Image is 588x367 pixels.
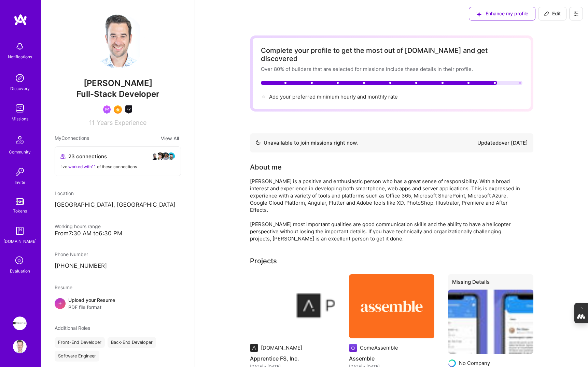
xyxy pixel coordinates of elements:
[255,139,358,147] div: Unavailable to join missions right now.
[255,140,261,145] img: Availability
[68,296,115,311] div: Upload your Resume
[349,344,357,352] img: Company logo
[60,154,66,159] i: icon Collaborator
[60,163,175,170] div: I've of these connections
[11,317,28,330] a: Apprentice: Life science technology services
[448,290,533,354] img: A Platform For Cancer Patiens
[108,337,156,348] div: Back-End Developer
[103,105,111,114] img: Been on Mission
[151,152,159,160] img: avatar
[469,7,535,20] button: Enhance my profile
[90,14,145,68] img: User Avatar
[55,296,181,311] div: +Upload your ResumePDF file format
[261,65,522,73] div: Over 80% of builders that are selected for missions include these details in their profile.
[349,354,434,363] h4: Assemble
[14,14,27,26] img: logo
[68,153,107,160] span: 23 connections
[13,71,27,85] img: discovery
[448,274,533,292] div: Missing Details
[55,284,72,290] span: Resume
[114,105,122,114] img: SelectionTeam
[55,251,88,257] span: Phone Number
[269,93,398,100] span: Add your preferred minimum hourly and monthly rate
[12,115,28,122] div: Missions
[250,344,258,352] img: Company logo
[55,337,105,348] div: Front-End Developer
[55,223,101,229] span: Working hours range
[13,40,27,53] img: bell
[10,267,30,275] div: Evaluation
[13,165,27,179] img: Invite
[11,340,28,353] a: User Avatar
[55,262,181,270] p: [PHONE_NUMBER]
[13,317,27,330] img: Apprentice: Life science technology services
[250,354,335,363] h4: Apprentice FS, Inc.
[97,119,146,126] span: Years Experience
[55,230,181,237] div: From 7:30 AM to 6:30 PM
[476,11,481,17] i: icon SuggestedTeams
[68,304,115,311] span: PDF file format
[55,325,90,331] span: Additional Roles
[156,152,164,160] img: avatar
[544,10,561,17] span: Edit
[12,132,28,148] img: Community
[476,10,528,17] span: Enhance my profile
[15,179,25,186] div: Invite
[55,146,181,176] button: 23 connectionsavataravataravataravatarI've worked with11 of these connections
[538,7,566,20] button: Edit
[13,340,27,353] img: User Avatar
[55,134,89,142] span: My Connections
[360,344,398,351] div: ComeAssemble
[477,139,528,147] div: Updated over [DATE]
[3,238,37,245] div: [DOMAIN_NAME]
[13,102,27,115] img: teamwork
[250,162,282,172] div: About me
[159,134,181,142] button: View All
[125,105,133,114] img: AI Course Graduate
[8,53,32,60] div: Notifications
[349,274,434,338] img: Assemble
[250,178,523,242] div: [PERSON_NAME] is a positive and enthusiastic person who has a great sense of responsibility. With...
[55,351,99,362] div: Software Engineer
[9,148,31,156] div: Community
[76,89,159,99] span: Full-Stack Developer
[68,164,96,169] span: worked with 11
[167,152,175,160] img: avatar
[13,207,27,215] div: Tokens
[89,119,95,126] span: 11
[13,224,27,238] img: guide book
[16,198,24,205] img: tokens
[261,46,522,63] div: Complete your profile to get the most out of [DOMAIN_NAME] and get discovered
[459,359,490,367] div: No Company
[58,299,62,306] span: +
[55,190,181,197] div: Location
[261,344,302,351] div: [DOMAIN_NAME]
[55,201,181,209] p: [GEOGRAPHIC_DATA], [GEOGRAPHIC_DATA]
[250,274,335,338] img: Apprentice FS, Inc.
[55,78,181,88] span: [PERSON_NAME]
[13,254,26,267] i: icon SelectionTeam
[162,152,170,160] img: avatar
[250,256,277,266] div: Projects
[10,85,30,92] div: Discovery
